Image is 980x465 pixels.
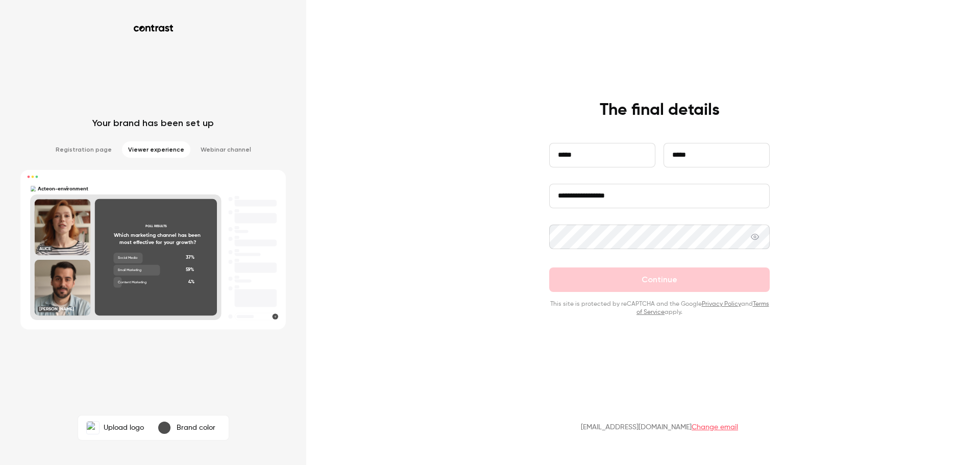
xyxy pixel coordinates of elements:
[636,301,769,315] a: Terms of Service
[692,424,738,431] a: Change email
[581,422,738,432] p: [EMAIL_ADDRESS][DOMAIN_NAME]
[177,423,215,433] p: Brand color
[50,141,118,158] li: Registration page
[549,300,770,316] p: This site is protected by reCAPTCHA and the Google and apply.
[92,117,214,129] p: Your brand has been set up
[80,418,150,438] label: Acteon-environmentUpload logo
[122,141,190,158] li: Viewer experience
[600,100,720,120] h4: The final details
[702,301,741,307] a: Privacy Policy
[150,418,227,438] button: Brand color
[87,422,99,434] img: Acteon-environment
[194,141,257,158] li: Webinar channel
